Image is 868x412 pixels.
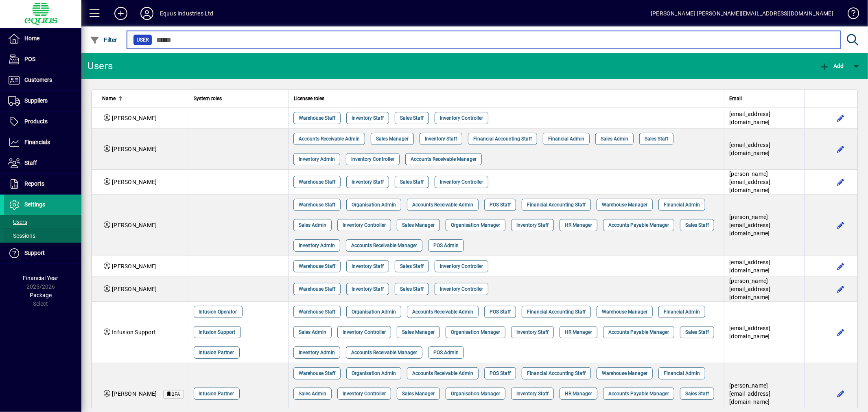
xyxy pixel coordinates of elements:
[451,221,500,229] span: Organisation Manager
[602,201,647,209] span: Warehouse Manager
[299,285,335,293] span: Warehouse Staff
[608,328,669,336] span: Accounts Payable Manager
[490,201,511,209] span: POS Staff
[8,219,27,225] span: Users
[112,179,157,185] span: [PERSON_NAME]
[834,175,847,188] button: Edit
[299,348,335,357] span: Inventory Admin
[402,390,435,398] span: Sales Manager
[24,35,39,42] span: Home
[343,390,386,398] span: Inventory Controller
[527,369,586,377] span: Financial Accounting Staff
[112,286,157,292] span: [PERSON_NAME]
[729,325,770,340] span: [EMAIL_ADDRESS][DOMAIN_NAME]
[602,369,647,377] span: Warehouse Manager
[565,221,592,229] span: HR Manager
[24,77,52,83] span: Customers
[112,146,157,152] span: [PERSON_NAME]
[352,262,384,270] span: Inventory Staff
[440,262,483,270] span: Inventory Controller
[4,153,81,173] a: Staff
[834,326,847,339] button: Edit
[565,328,592,336] span: HR Manager
[4,174,81,194] a: Reports
[602,308,647,316] span: Warehouse Manager
[352,201,396,209] span: Organisation Admin
[90,37,117,43] span: Filter
[299,328,326,336] span: Sales Admin
[516,390,549,398] span: Inventory Staff
[4,132,81,153] a: Financials
[820,63,844,69] span: Add
[440,114,483,122] span: Inventory Controller
[412,308,473,316] span: Accounts Receivable Admin
[299,178,335,186] span: Warehouse Staff
[818,59,846,73] button: Add
[23,275,59,281] span: Financial Year
[425,135,457,143] span: Inventory Staff
[729,382,770,405] span: [PERSON_NAME][EMAIL_ADDRESS][DOMAIN_NAME]
[351,241,417,250] span: Accounts Receivable Manager
[199,328,236,336] span: Infusion Support
[24,118,48,125] span: Products
[729,214,770,237] span: [PERSON_NAME][EMAIL_ADDRESS][DOMAIN_NAME]
[24,139,50,145] span: Financials
[294,94,324,103] span: Licensee roles
[608,221,669,229] span: Accounts Payable Manager
[490,308,511,316] span: POS Staff
[516,221,549,229] span: Inventory Staff
[4,215,81,229] a: Users
[299,221,326,229] span: Sales Admin
[24,180,44,187] span: Reports
[451,390,500,398] span: Organisation Manager
[4,91,81,111] a: Suppliers
[664,369,700,377] span: Financial Admin
[729,171,770,193] span: [PERSON_NAME][EMAIL_ADDRESS][DOMAIN_NAME]
[729,259,770,274] span: [EMAIL_ADDRESS][DOMAIN_NAME]
[433,348,459,357] span: POS Admin
[24,201,45,208] span: Settings
[651,7,833,20] div: [PERSON_NAME] [PERSON_NAME][EMAIL_ADDRESS][DOMAIN_NAME]
[4,49,81,70] a: POS
[4,28,81,49] a: Home
[24,56,35,62] span: POS
[4,243,81,263] a: Support
[433,241,459,250] span: POS Admin
[834,219,847,232] button: Edit
[351,155,394,163] span: Inventory Controller
[685,390,709,398] span: Sales Staff
[112,115,157,121] span: [PERSON_NAME]
[516,328,549,336] span: Inventory Staff
[299,369,335,377] span: Warehouse Staff
[4,229,81,243] a: Sessions
[108,6,134,21] button: Add
[8,232,35,239] span: Sessions
[729,142,770,156] span: [EMAIL_ADDRESS][DOMAIN_NAME]
[24,250,45,256] span: Support
[402,221,435,229] span: Sales Manager
[608,390,669,398] span: Accounts Payable Manager
[24,160,37,166] span: Staff
[645,135,668,143] span: Sales Staff
[299,135,360,143] span: Accounts Receivable Admin
[137,36,149,44] span: User
[102,94,184,103] div: Name
[376,135,409,143] span: Sales Manager
[87,59,122,72] div: Users
[729,94,742,103] span: Email
[88,33,119,47] button: Filter
[664,308,700,316] span: Financial Admin
[199,308,237,316] span: Infusion Operator
[299,390,326,398] span: Sales Admin
[440,285,483,293] span: Inventory Controller
[24,97,48,104] span: Suppliers
[601,135,628,143] span: Sales Admin
[473,135,532,143] span: Financial Accounting Staff
[351,348,417,357] span: Accounts Receivable Manager
[490,369,511,377] span: POS Staff
[112,390,157,397] span: [PERSON_NAME]
[160,7,214,20] div: Equus Industries Ltd
[112,263,157,270] span: [PERSON_NAME]
[685,328,709,336] span: Sales Staff
[299,155,335,163] span: Inventory Admin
